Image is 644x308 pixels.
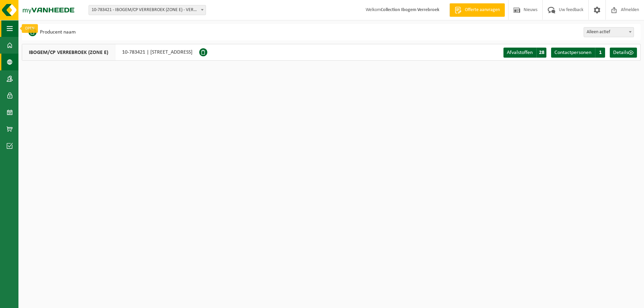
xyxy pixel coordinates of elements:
li: Producent naam [29,27,76,37]
a: Contactpersonen 1 [551,48,605,58]
span: 1 [595,48,605,58]
div: 10-783421 | [STREET_ADDRESS] [22,44,199,61]
span: Contactpersonen [554,50,591,55]
span: Offerte aanvragen [463,7,501,13]
strong: Collection Ibogem Verrebroek [381,7,439,12]
a: Details [610,48,637,58]
a: Offerte aanvragen [449,3,505,17]
span: Alleen actief [584,27,634,37]
span: Afvalstoffen [507,50,533,55]
span: 28 [536,48,546,58]
a: Afvalstoffen 28 [503,48,546,58]
span: Details [613,50,628,55]
span: IBOGEM/CP VERREBROEK (ZONE E) [22,44,115,60]
span: 10-783421 - IBOGEM/CP VERREBROEK (ZONE E) - VERREBROEK [89,5,206,15]
span: Alleen actief [584,27,634,37]
span: 10-783421 - IBOGEM/CP VERREBROEK (ZONE E) - VERREBROEK [89,5,206,15]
